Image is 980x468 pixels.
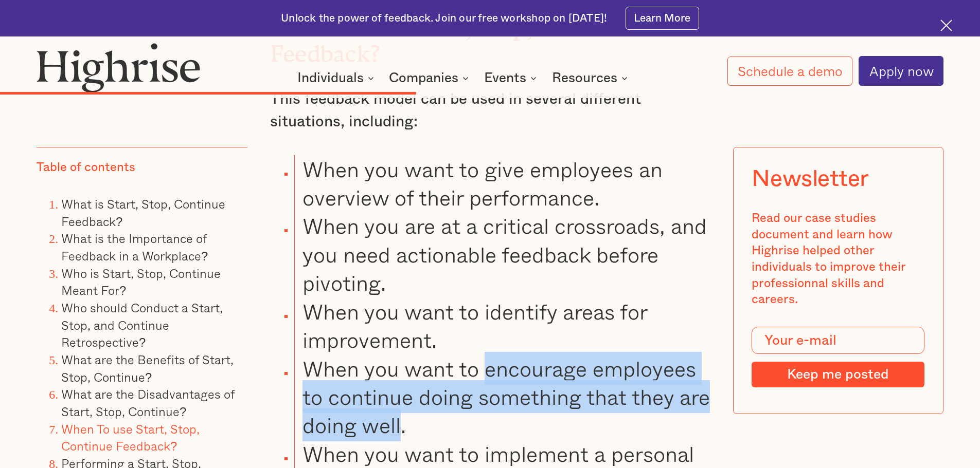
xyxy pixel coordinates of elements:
div: Companies [389,72,472,84]
a: What are the Benefits of Start, Stop, Continue? [61,350,234,386]
img: Highrise logo [37,43,200,92]
li: When you want to identify areas for improvement. [294,297,710,354]
div: Individuals [297,72,364,84]
a: Schedule a demo [727,57,853,86]
li: When you are at a critical crossroads, and you need actionable feedback before pivoting. [294,212,710,297]
div: Companies [389,72,458,84]
div: Read our case studies document and learn how Highrise helped other individuals to improve their p... [752,211,924,308]
div: Newsletter [752,165,869,192]
img: Cross icon [940,20,952,31]
a: What is Start, Stop, Continue Feedback? [61,194,225,231]
li: When you want to give employees an overview of their performance. [294,155,710,212]
div: Resources [552,72,617,84]
a: Who should Conduct a Start, Stop, and Continue Retrospective? [61,298,223,351]
a: Who is Start, Stop, Continue Meant For? [61,264,221,300]
div: Table of contents [37,160,135,176]
a: What are the Disadvantages of Start, Stop, Continue? [61,384,235,421]
form: Modal Form [752,327,924,387]
input: Your e-mail [752,327,924,354]
div: Events [484,72,526,84]
input: Keep me posted [752,362,924,387]
div: Events [484,72,540,84]
a: Learn More [626,7,699,30]
li: When you want to encourage employees to continue doing something that they are doing well. [294,354,710,440]
a: Apply now [859,56,943,86]
a: What is the Importance of Feedback in a Workplace? [61,229,208,265]
div: Resources [552,72,631,84]
div: Individuals [297,72,377,84]
p: This feedback model can be used in several different situations, including: [270,88,710,134]
a: When To use Start, Stop, Continue Feedback? [61,419,200,455]
div: Unlock the power of feedback. Join our free workshop on [DATE]! [281,11,607,26]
